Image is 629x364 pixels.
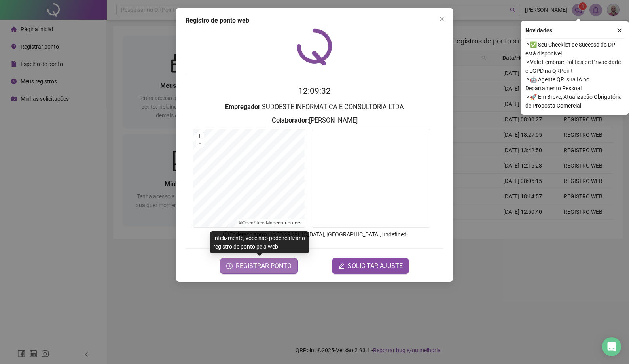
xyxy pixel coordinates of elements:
[348,261,403,271] span: SOLICITAR AJUSTE
[222,230,229,238] span: info-circle
[239,220,303,226] li: © contributors.
[602,337,621,356] div: Open Intercom Messenger
[186,102,443,112] h3: : SUDOESTE INFORMATICA E CONSULTORIA LTDA
[525,26,554,35] span: Novidades !
[617,28,622,33] span: close
[298,86,331,96] time: 12:09:32
[186,16,443,25] div: Registro de ponto web
[243,220,275,226] a: OpenStreetMap
[196,140,204,148] button: –
[272,117,307,124] strong: Colaborador
[439,16,445,22] span: close
[226,263,233,269] span: clock-circle
[186,115,443,126] h3: : [PERSON_NAME]
[525,92,624,110] span: ⚬ 🚀 Em Breve, Atualização Obrigatória de Proposta Comercial
[332,258,409,274] button: editSOLICITAR AJUSTE
[186,230,443,239] p: Endereço aprox. : [GEOGRAPHIC_DATA], [GEOGRAPHIC_DATA], undefined
[338,263,345,269] span: edit
[236,261,292,271] span: REGISTRAR PONTO
[297,28,332,65] img: QRPoint
[525,75,624,92] span: ⚬ 🤖 Agente QR: sua IA no Departamento Pessoal
[525,58,624,75] span: ⚬ Vale Lembrar: Política de Privacidade e LGPD na QRPoint
[525,40,624,58] span: ⚬ ✅ Seu Checklist de Sucesso do DP está disponível
[210,231,309,253] div: Infelizmente, você não pode realizar o registro de ponto pela web
[436,13,448,25] button: Close
[196,132,204,140] button: +
[220,258,298,274] button: REGISTRAR PONTO
[225,103,260,111] strong: Empregador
